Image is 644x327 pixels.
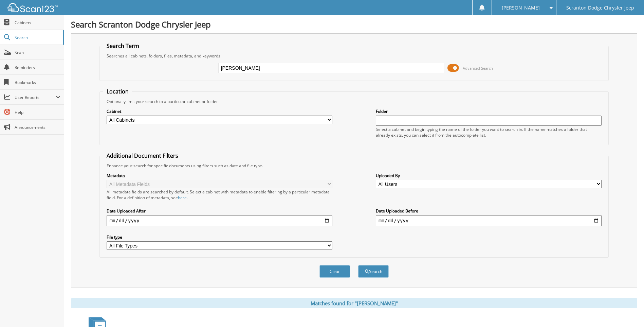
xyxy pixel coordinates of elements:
[15,35,59,40] span: Search
[376,108,602,114] label: Folder
[463,66,493,71] span: Advanced Search
[376,215,602,226] input: end
[71,19,637,30] h1: Search Scranton Dodge Chrysler Jeep
[502,6,540,10] span: [PERSON_NAME]
[107,108,332,114] label: Cabinet
[107,215,332,226] input: start
[107,189,332,201] div: All metadata fields are searched by default. Select a cabinet with metadata to enable filtering b...
[358,265,389,278] button: Search
[107,208,332,214] label: Date Uploaded After
[15,109,60,115] span: Help
[103,53,605,59] div: Searches all cabinets, folders, files, metadata, and keywords
[178,195,187,201] a: here
[376,126,602,138] div: Select a cabinet and begin typing the name of the folder you want to search in. If the name match...
[15,80,60,85] span: Bookmarks
[15,50,60,55] span: Scan
[103,163,605,169] div: Enhance your search for specific documents using filters such as date and file type.
[103,42,143,50] legend: Search Term
[15,20,60,25] span: Cabinets
[107,173,332,178] label: Metadata
[15,94,56,100] span: User Reports
[107,234,332,240] label: File type
[103,99,605,104] div: Optionally limit your search to a particular cabinet or folder
[319,265,350,278] button: Clear
[376,173,602,178] label: Uploaded By
[7,3,58,12] img: scan123-logo-white.svg
[15,65,60,70] span: Reminders
[71,298,637,308] div: Matches found for "[PERSON_NAME]"
[103,152,182,159] legend: Additional Document Filters
[15,124,60,130] span: Announcements
[566,6,634,10] span: Scranton Dodge Chrysler Jeep
[376,208,602,214] label: Date Uploaded Before
[103,88,132,95] legend: Location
